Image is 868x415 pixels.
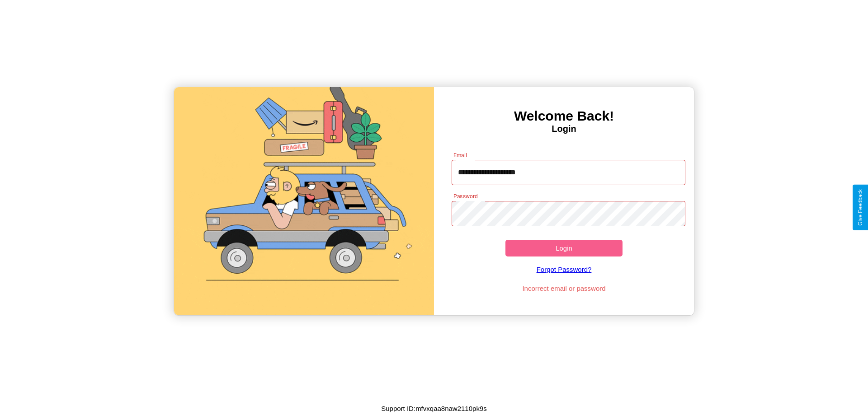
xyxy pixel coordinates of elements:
img: gif [174,87,434,315]
button: Login [505,240,623,256]
h4: Login [434,124,694,134]
a: Forgot Password? [447,256,681,282]
label: Password [453,192,477,200]
label: Email [453,151,467,159]
p: Incorrect email or password [447,282,681,294]
p: Support ID: mfvxqaa8naw2110pk9s [381,402,486,415]
div: Give Feedback [857,189,863,226]
h3: Welcome Back! [434,108,694,124]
